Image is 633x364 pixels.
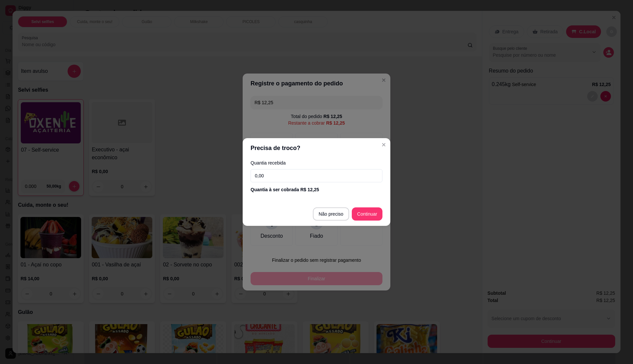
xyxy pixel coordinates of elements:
label: Quantia recebida [251,161,382,165]
button: Não preciso [313,207,349,221]
header: Precisa de troco? [243,138,390,158]
div: Quantia à ser cobrada R$ 12,25 [251,186,382,193]
button: Close [378,139,389,150]
button: Continuar [352,207,382,221]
